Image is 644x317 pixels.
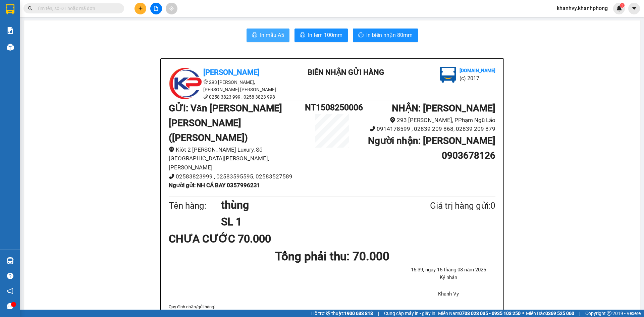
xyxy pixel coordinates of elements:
[7,257,14,264] img: warehouse-icon
[260,31,284,39] span: In mẫu A5
[366,31,413,39] span: In biên nhận 80mm
[37,5,116,12] input: Tìm tên, số ĐT hoặc mã đơn
[169,103,282,143] b: GỬI : Văn [PERSON_NAME] [PERSON_NAME] ([PERSON_NAME])
[300,32,305,39] span: printer
[203,80,208,84] span: environment
[607,311,611,316] span: copyright
[7,273,13,279] span: question-circle
[459,311,521,316] strong: 0708 023 035 - 0935 103 250
[402,266,495,274] li: 16:39, ngày 15 tháng 08 năm 2025
[308,68,384,76] b: BIÊN NHẬN GỬI HÀNG
[359,124,495,134] li: 0914178599 , 02839 209 868, 02839 209 879
[311,310,373,317] span: Hỗ trợ kỹ thuật:
[305,101,359,114] h1: NT1508250006
[378,310,379,317] span: |
[390,117,395,123] span: environment
[169,78,289,93] li: 293 [PERSON_NAME], [PERSON_NAME] [PERSON_NAME]
[169,199,221,213] div: Tên hàng:
[460,74,495,83] li: (c) 2017
[252,32,257,39] span: printer
[166,3,177,14] button: aim
[579,310,580,317] span: |
[6,4,14,14] img: logo-vxr
[440,67,456,83] img: logo.jpg
[7,303,13,309] span: message
[154,6,158,11] span: file-add
[135,3,146,14] button: plus
[169,247,495,266] h1: Tổng phải thu: 70.000
[628,3,640,14] button: caret-down
[344,311,373,316] strong: 1900 633 818
[3,3,27,27] img: logo.jpg
[522,312,524,315] span: ⚪️
[169,182,260,189] b: Người gửi : NH CÁ BAY 0357996231
[7,44,14,51] img: warehouse-icon
[358,32,364,39] span: printer
[46,29,89,43] li: [PERSON_NAME] [PERSON_NAME]
[353,29,418,42] button: printerIn biên nhận 80mm
[294,29,348,42] button: printerIn tem 100mm
[169,230,276,247] div: CHƯA CƯỚC 70.000
[138,6,143,11] span: plus
[3,3,97,16] li: [PERSON_NAME]
[221,213,397,230] h1: SL 1
[631,5,637,11] span: caret-down
[3,29,46,58] li: VP Văn [PERSON_NAME] [PERSON_NAME] ([PERSON_NAME])
[46,45,51,49] span: environment
[28,6,33,11] span: search
[392,103,495,114] b: NHẬN : [PERSON_NAME]
[169,173,174,179] span: phone
[616,5,622,11] img: icon-new-feature
[359,116,495,125] li: 293 [PERSON_NAME], PPhạm Ngũ Lão
[169,67,202,100] img: logo.jpg
[203,94,208,99] span: phone
[384,310,436,317] span: Cung cấp máy in - giấy in:
[7,27,14,34] img: solution-icon
[169,145,305,172] li: Kiôt 2 [PERSON_NAME] Luxury, Số [GEOGRAPHIC_DATA][PERSON_NAME], [PERSON_NAME]
[308,31,342,39] span: In tem 100mm
[526,310,574,317] span: Miền Bắc
[620,3,625,8] sup: 1
[7,288,13,294] span: notification
[397,199,495,213] div: Giá trị hàng gửi: 0
[460,68,495,73] b: [DOMAIN_NAME]
[150,3,162,14] button: file-add
[247,29,289,42] button: printerIn mẫu A5
[169,93,289,101] li: 0258 3823 999 , 0258 3823 998
[370,126,375,131] span: phone
[169,147,174,152] span: environment
[169,6,174,11] span: aim
[621,3,623,8] span: 1
[368,135,495,161] b: Người nhận : [PERSON_NAME] 0903678126
[402,290,495,298] li: Khanh Vy
[402,274,495,282] li: Ký nhận
[221,197,397,213] h1: thùng
[203,68,260,76] b: [PERSON_NAME]
[545,311,574,316] strong: 0369 525 060
[438,310,521,317] span: Miền Nam
[551,4,613,12] span: khanhvy.khanhphong
[169,172,305,181] li: 02583823999 , 02583595595, 02583527589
